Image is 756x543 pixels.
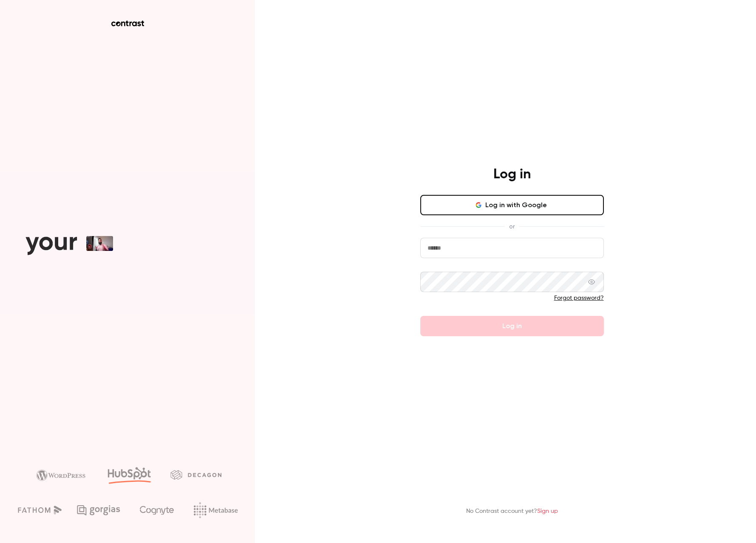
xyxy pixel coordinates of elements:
p: No Contrast account yet? [466,507,558,516]
a: Forgot password? [554,295,604,301]
span: or [505,222,519,231]
a: Sign up [537,508,558,514]
img: decagon [170,470,221,479]
h4: Log in [493,166,531,183]
button: Log in with Google [420,195,604,215]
